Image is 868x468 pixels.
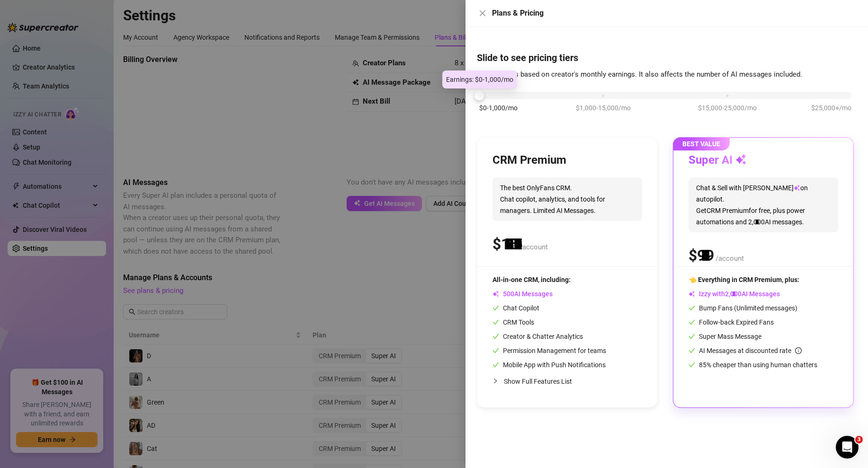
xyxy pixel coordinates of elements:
h3: Super AI [689,153,747,168]
span: Our pricing is based on creator's monthly earnings. It also affects the number of AI messages inc... [477,70,802,79]
div: Show Full Features List [492,370,642,392]
span: check [689,347,695,354]
span: Super Mass Message [689,333,761,340]
span: $15,000-25,000/mo [698,103,757,113]
span: check [492,362,499,368]
span: 👈 Everything in CRM Premium, plus: [689,276,799,283]
button: Close [477,8,488,19]
span: $25,000+/mo [811,103,851,113]
span: 85% cheaper than using human chatters [689,361,817,369]
span: All-in-one CRM, including: [492,276,571,283]
span: check [492,333,499,340]
span: check [689,333,695,340]
span: BEST VALUE [673,137,730,150]
span: $ [492,235,518,253]
span: check [689,362,695,368]
span: Creator & Chatter Analytics [492,333,583,340]
span: close [479,9,486,17]
div: Earnings: $0-1,000/mo [442,71,517,88]
span: /account [519,243,548,251]
span: AI Messages at discounted rate [699,347,802,354]
span: check [689,319,695,326]
span: 3 [855,436,863,443]
span: Permission Management for teams [492,347,606,354]
span: CRM Tools [492,318,534,326]
span: info-circle [795,347,802,354]
span: /account [716,254,744,263]
span: check [689,305,695,311]
span: Follow-back Expired Fans [689,318,774,326]
span: Mobile App with Push Notifications [492,361,606,369]
h4: Slide to see pricing tiers [477,51,857,64]
span: Show Full Features List [504,378,572,385]
div: Plans & Pricing [492,8,857,19]
span: $0-1,000/mo [479,103,518,113]
span: $1,000-15,000/mo [576,103,631,113]
span: The best OnlyFans CRM. Chat copilot, analytics, and tools for managers. Limited AI Messages. [492,177,642,221]
span: $ [689,247,714,265]
h3: CRM Premium [492,153,566,168]
span: Bump Fans (Unlimited messages) [689,304,797,312]
span: check [492,319,499,326]
span: collapsed [492,378,498,384]
span: Izzy with AI Messages [689,290,780,298]
span: Chat Copilot [492,304,539,312]
span: check [492,305,499,311]
iframe: Intercom live chat [836,436,859,459]
span: Chat & Sell with [PERSON_NAME] on autopilot. Get CRM Premium for free, plus power automations and... [689,177,838,232]
span: check [492,347,499,354]
span: AI Messages [492,290,553,298]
